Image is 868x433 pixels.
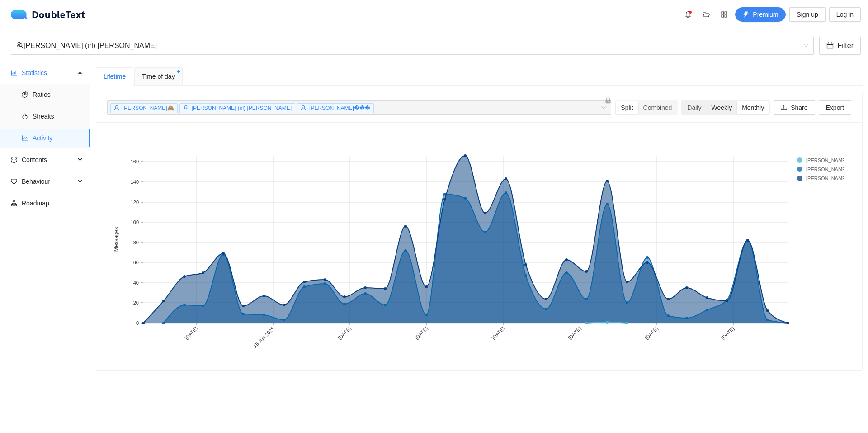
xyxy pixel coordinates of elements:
[131,179,139,185] text: 140
[789,7,825,22] button: Sign up
[22,91,28,98] span: pie-chart
[183,105,189,110] span: user
[252,326,275,349] text: 15 Jun 2025
[11,10,32,19] img: logo
[22,151,75,169] span: Contents
[616,101,638,114] div: Split
[16,37,800,54] div: [PERSON_NAME] (irl) [PERSON_NAME]
[133,280,139,285] text: 40
[131,159,139,164] text: 160
[11,10,85,19] div: DoubleText
[11,70,17,76] span: bar-chart
[123,105,174,111] span: [PERSON_NAME]🙈
[192,105,292,111] span: [PERSON_NAME] (irl) [PERSON_NAME]
[133,300,139,305] text: 20
[826,103,844,113] span: Export
[184,326,198,341] text: [DATE]
[22,113,28,119] span: fire
[791,103,807,113] span: Share
[605,97,611,104] span: lock
[142,71,175,81] span: Time of day
[133,240,139,245] text: 80
[720,326,735,341] text: [DATE]
[797,10,818,19] span: Sign up
[836,10,854,19] span: Log in
[104,71,126,81] div: Lifetime
[114,105,119,110] span: user
[11,10,85,19] a: logoDoubleText
[743,11,749,19] span: thunderbolt
[337,326,352,341] text: [DATE]
[681,7,695,22] button: bell
[735,7,786,22] button: thunderboltPremium
[11,200,17,206] span: apartment
[819,100,851,115] button: Export
[33,107,83,125] span: Streaks
[774,100,815,115] button: uploadShare
[737,101,769,114] div: Monthly
[113,227,119,252] text: Messages
[11,157,17,163] span: message
[826,42,834,50] span: calendar
[491,326,505,341] text: [DATE]
[131,219,139,225] text: 100
[33,129,83,147] span: Activity
[22,194,83,212] span: Roadmap
[567,326,582,341] text: [DATE]
[717,11,731,18] span: appstore
[133,260,139,265] text: 60
[699,11,713,18] span: folder-open
[301,105,306,110] span: user
[681,11,695,18] span: bell
[136,320,139,326] text: 0
[682,101,706,114] div: Daily
[638,101,677,114] div: Combined
[819,37,861,55] button: calendarFilter
[22,64,75,82] span: Statistics
[753,10,778,19] span: Premium
[414,326,429,341] text: [DATE]
[11,178,17,185] span: heart
[33,86,83,104] span: Ratios
[837,40,854,51] span: Filter
[309,105,370,111] span: [PERSON_NAME]���
[131,200,139,205] text: 120
[781,105,787,112] span: upload
[644,326,659,341] text: [DATE]
[22,172,75,190] span: Behaviour
[16,42,24,49] span: team
[699,7,713,22] button: folder-open
[829,7,861,22] button: Log in
[717,7,731,22] button: appstore
[16,37,808,54] span: Nick (irl) Galitzine
[22,135,28,141] span: line-chart
[706,101,737,114] div: Weekly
